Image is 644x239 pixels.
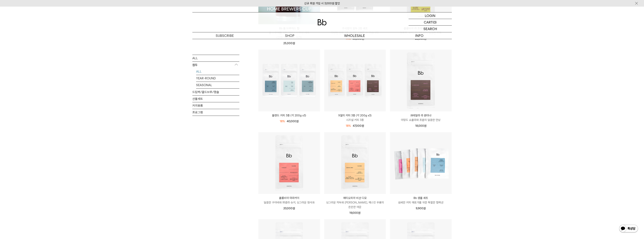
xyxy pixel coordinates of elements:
[390,196,452,205] a: Bb 샘플 세트 섬세한 커피 애호가를 위한 특별한 컬렉션
[258,50,320,111] img: 블렌드 커피 3종 (각 200g x3)
[192,89,239,95] a: 드립백/콜드브루/캡슐
[425,12,435,19] p: LOGIN
[390,113,452,118] p: 과테말라 라 몬타냐
[619,224,638,233] img: 카카오톡 채널 1:1 채팅 버튼
[192,102,239,109] a: 커피용품
[353,124,364,127] span: 47,000
[423,207,426,210] span: 원
[362,37,364,40] span: 원
[324,132,386,194] img: 에티오피아 비샨 디모
[424,37,426,40] span: 원
[192,95,239,102] a: 선물세트
[258,196,320,205] a: 콜롬비아 마라카이 달콤한 구아바와 파넬라 슈거, 싱그러운 청사과
[324,50,386,111] img: 9월의 커피 3종 (각 200g x3)
[287,120,299,123] span: 40,000
[390,113,452,122] a: 과테말라 라 몬타냐 아망드 쇼콜라와 프룬의 달콤한 만남
[258,113,320,118] a: 블렌드 커피 3종 (각 200g x3)
[318,19,327,25] img: 로고
[390,132,452,194] img: Bb 샘플 세트
[258,200,320,205] p: 달콤한 구아바와 파넬라 슈거, 싱그러운 청사과
[415,37,426,40] span: 22,000
[416,207,426,210] span: 9,900
[324,200,386,209] p: 싱그러운 자두와 [PERSON_NAME], 재스민 우롱의 은은한 여운
[324,113,386,118] p: 9월의 커피 3종 (각 200g x3)
[293,207,295,210] span: 원
[196,68,239,75] a: ALL
[257,32,322,39] a: SHOP
[324,118,386,122] p: 시즈널 커피 3종
[192,109,239,115] a: 프로그램
[324,196,386,200] p: 에티오피아 비샨 디모
[424,124,426,127] span: 원
[433,19,437,25] p: (0)
[387,32,452,39] p: INFO
[258,196,320,200] p: 콜롬비아 마라카이
[192,61,239,68] p: 원두
[415,124,426,127] span: 18,000
[353,37,364,40] span: 30,000
[293,42,295,45] span: 원
[409,19,452,26] a: CART (0)
[283,207,295,210] span: 20,000
[358,211,360,215] span: 원
[304,2,340,5] a: 신규 회원 가입 시 3,000원 할인
[324,113,386,122] a: 9월의 커피 3종 (각 200g x3) 시즈널 커피 3종
[424,19,433,25] p: CART
[196,82,239,88] a: SEASONAL
[280,119,285,124] div: 18%
[192,32,257,39] a: SUBSCRIBE
[296,120,299,123] span: 원
[423,26,437,32] p: SEARCH
[409,12,452,19] a: LOGIN
[390,118,452,122] p: 아망드 쇼콜라와 프룬의 달콤한 만남
[390,50,452,111] img: 과테말라 라 몬타냐
[362,124,364,127] span: 원
[322,32,387,39] p: WHOLESALE
[258,132,320,194] img: 콜롬비아 마라카이
[349,211,360,215] span: 19,000
[196,75,239,81] a: YEAR-ROUND
[324,196,386,209] a: 에티오피아 비샨 디모 싱그러운 자두와 [PERSON_NAME], 재스민 우롱의 은은한 여운
[390,196,452,200] p: Bb 샘플 세트
[283,42,295,45] span: 25,000
[346,124,351,128] div: 18%
[390,200,452,205] p: 섬세한 커피 애호가를 위한 특별한 컬렉션
[192,55,239,61] a: ALL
